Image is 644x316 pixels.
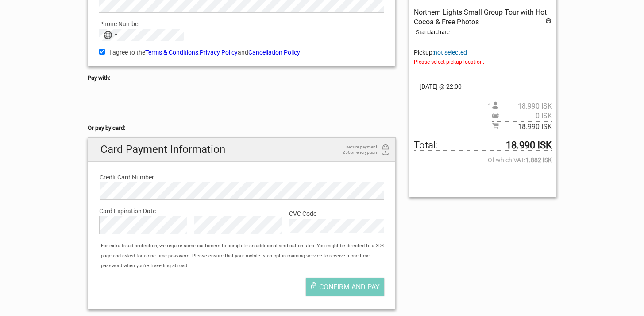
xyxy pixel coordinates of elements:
span: Pickup price [492,111,552,121]
label: I agree to the , and [99,47,385,57]
strong: 1.882 ISK [525,155,552,165]
label: Card Expiration Date [99,206,385,216]
p: We're away right now. Please check back later! [12,16,100,23]
button: Open LiveChat chat widget [102,14,112,24]
span: Please select pickup location. [414,57,551,67]
span: Subtotal [492,121,552,132]
span: 18.990 ISK [499,101,552,111]
a: Privacy Policy [200,49,238,56]
iframe: Secure payment button frame [88,94,167,112]
a: Cancellation Policy [248,49,300,56]
span: Northern Lights Small Group Tour with Hot Cocoa & Free Photos [414,8,547,26]
div: Standard rate [416,27,551,37]
span: Of which VAT: [414,155,551,165]
span: Confirm and pay [319,283,380,291]
h5: Or pay by card: [88,123,396,133]
label: Credit Card Number [100,172,384,182]
span: secure payment 256bit encryption [333,144,377,155]
button: Selected country [100,29,122,41]
span: 0 ISK [499,111,552,121]
span: Pickup: [414,49,551,67]
div: For extra fraud protection, we require some customers to complete an additional verification step... [96,241,395,271]
span: [DATE] @ 22:00 [414,82,551,91]
span: Change pickup place [434,49,467,56]
span: Total to be paid [414,140,551,151]
a: Terms & Conditions [145,49,198,56]
span: 1 person(s) [488,101,552,111]
h5: Pay with: [88,73,396,83]
strong: 18.990 ISK [506,140,552,150]
label: CVC Code [289,209,384,218]
label: Phone Number [99,19,385,29]
h2: Card Payment Information [88,138,396,161]
i: 256bit encryption [380,144,391,156]
button: Confirm and pay [306,278,384,296]
span: 18.990 ISK [499,122,552,132]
